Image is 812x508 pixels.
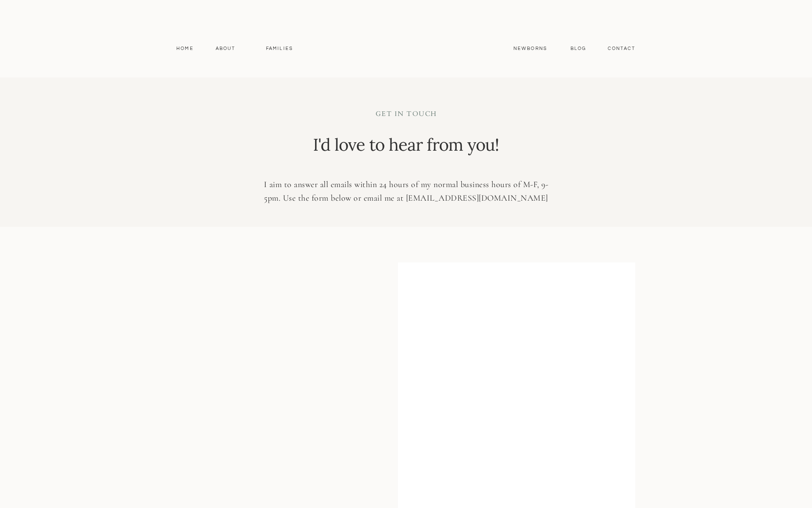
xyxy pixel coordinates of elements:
[256,178,556,205] p: I aim to answer all emails within 24 hours of my normal business hours of M-F, 9-5pm. Use the for...
[261,45,299,52] a: Families
[314,109,499,121] p: get in touch
[568,45,588,52] a: Blog
[603,45,640,52] a: contact
[510,45,551,52] a: Newborns
[213,45,238,52] a: About
[311,133,501,165] p: I'd love to hear from you!
[173,45,198,52] a: Home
